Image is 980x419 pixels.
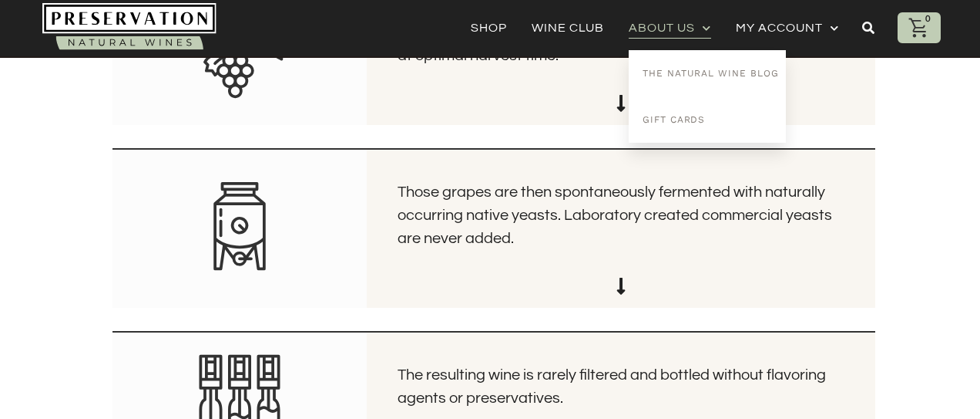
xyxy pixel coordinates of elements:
[398,363,844,410] p: The resulting wine is rarely filtered and bottled without flavoring agents or preservatives.
[398,181,844,250] p: Those grapes are then spontaneously fermented with naturally occurring native yeasts. Laboratory ...
[629,50,786,143] ul: About Us
[471,17,839,39] nav: Menu
[629,96,786,143] a: Gift Cards
[471,17,507,39] a: Shop
[736,17,839,39] a: My account
[629,50,786,96] a: The Natural Wine Blog
[921,12,935,26] div: 0
[42,3,216,53] img: Natural-organic-biodynamic-wine
[532,17,604,39] a: Wine Club
[629,17,711,39] a: About Us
